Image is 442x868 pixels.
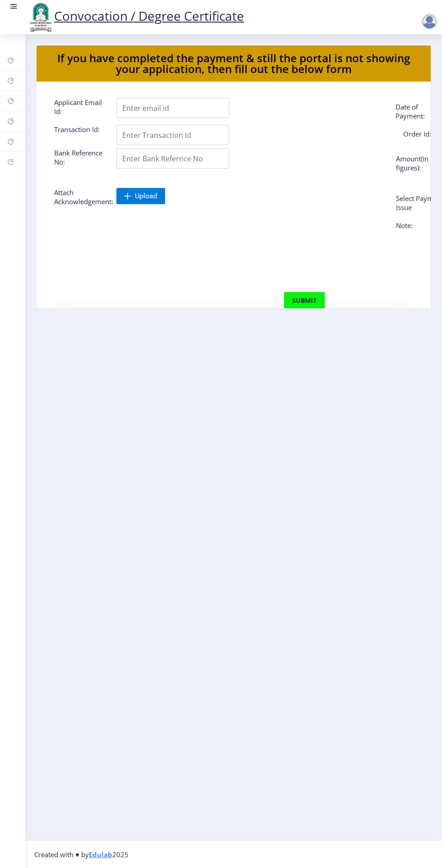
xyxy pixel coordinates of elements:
a: Convocation / Degree Certificate [27,7,244,24]
input: Enter Bank Refernce No [116,148,229,169]
button: submit [284,292,325,310]
a: Edulab [89,850,112,859]
img: logo [27,2,54,32]
label: Bank Reference No: [47,148,110,166]
nb-card-header: If you have completed the payment & still the portal is not showing your application, then fill o... [37,46,431,82]
label: Attach Acknowledgement: [47,188,110,206]
input: Enter Transaction Id [116,125,229,145]
span: Upload [135,192,157,201]
input: Enter email id [116,98,229,118]
label: Applicant Email Id: [47,98,110,116]
span: Created with ♥ by 2025 [34,850,129,859]
label: Transaction Id: [47,125,110,142]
